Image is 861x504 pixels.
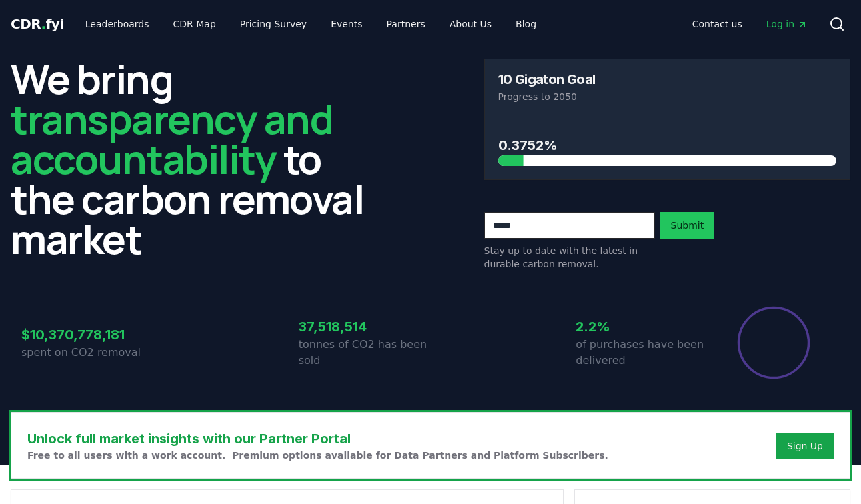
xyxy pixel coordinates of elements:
[576,317,708,337] h3: 2.2%
[75,12,160,36] a: Leaderboards
[376,12,436,36] a: Partners
[27,429,608,449] h3: Unlock full market insights with our Partner Portal
[682,12,753,36] a: Contact us
[11,59,377,259] h2: We bring to the carbon removal market
[505,12,547,36] a: Blog
[229,12,317,36] a: Pricing Survey
[11,15,64,33] a: CDR.fyi
[576,337,708,369] p: of purchases have been delivered
[439,12,502,36] a: About Us
[11,91,333,186] span: transparency and accountability
[320,12,373,36] a: Events
[299,317,431,337] h3: 37,518,514
[660,212,715,239] button: Submit
[27,449,608,462] p: Free to all users with a work account. Premium options available for Data Partners and Platform S...
[787,439,823,453] a: Sign Up
[498,90,837,103] p: Progress to 2050
[21,325,153,345] h3: $10,370,778,181
[756,12,818,36] a: Log in
[736,305,811,380] div: Percentage of sales delivered
[498,73,596,86] h3: 10 Gigaton Goal
[776,433,834,459] button: Sign Up
[299,337,431,369] p: tonnes of CO2 has been sold
[484,244,655,271] p: Stay up to date with the latest in durable carbon removal.
[75,12,547,36] nav: Main
[766,17,808,31] span: Log in
[11,16,64,32] span: CDR fyi
[41,16,46,32] span: .
[498,135,837,155] h3: 0.3752%
[163,12,227,36] a: CDR Map
[21,345,153,361] p: spent on CO2 removal
[682,12,818,36] nav: Main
